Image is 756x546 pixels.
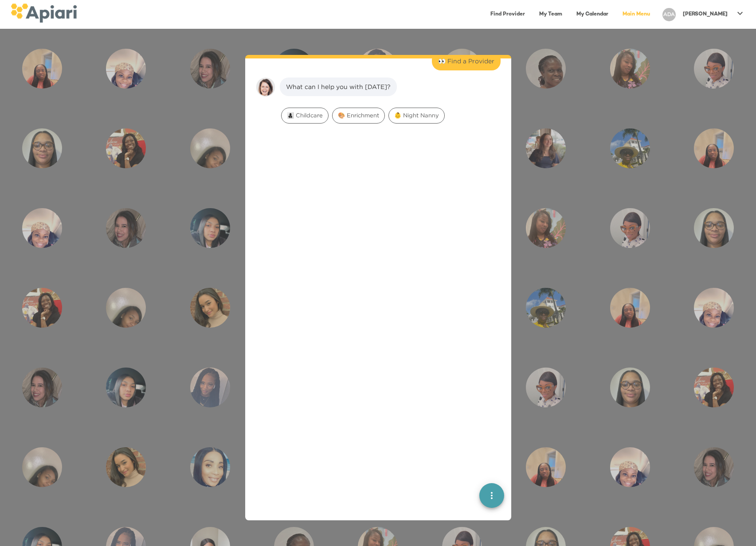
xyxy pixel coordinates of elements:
[282,111,328,120] span: 👩‍👧‍👦 Childcare
[617,5,655,23] a: Main Menu
[388,108,445,124] div: 👶 Night Nanny
[11,4,77,23] img: logo
[571,5,614,23] a: My Calendar
[281,108,329,124] div: 👩‍👧‍👦 Childcare
[485,5,530,23] a: Find Provider
[286,82,391,91] div: What can I help you with [DATE]?
[683,11,728,18] p: [PERSON_NAME]
[662,8,676,21] div: ADA
[534,5,568,23] a: My Team
[333,111,384,120] span: 🎨 Enrichment
[389,111,444,120] span: 👶 Night Nanny
[438,57,494,66] div: 👀 Find a Provider
[479,483,504,508] button: quick menu
[332,108,385,124] div: 🎨 Enrichment
[256,77,275,97] img: amy.37686e0395c82528988e.png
